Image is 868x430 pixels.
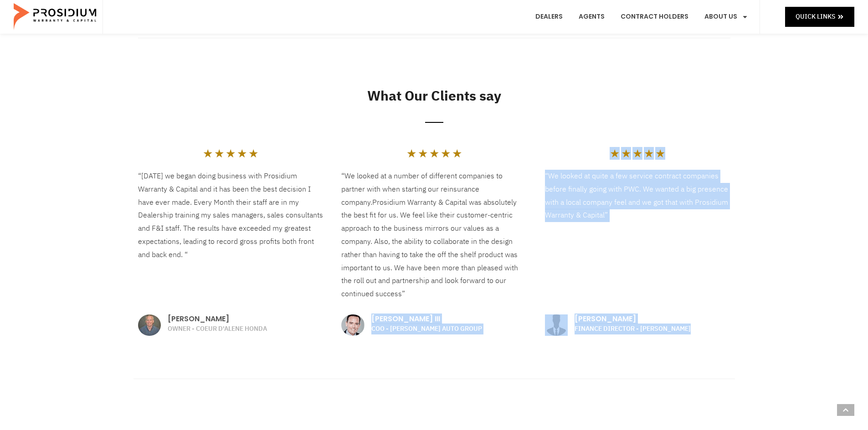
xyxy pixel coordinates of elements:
div: 5/5 [203,148,258,159]
i: ★ [214,148,224,159]
p: “We looked at quite a few service contract companies before finally going with PWC. We wanted a b... [545,170,730,222]
i: ★ [621,148,631,159]
i: ★ [610,148,620,159]
i: ★ [452,148,462,159]
div: 5/5 [406,148,462,159]
i: ★ [655,148,665,159]
span: Prosidium Warranty & Capital [372,197,467,208]
i: ★ [429,148,439,159]
i: ★ [644,148,654,159]
i: ★ [406,148,416,159]
h2: What Our Clients say [138,86,730,106]
i: ★ [441,148,451,159]
i: ★ [632,148,642,159]
p: “We looked at a number of different companies to partner with when starting our reinsurance company. [341,170,527,301]
p: OWNER - COEUR D'ALENE HONDA [168,324,323,334]
div: 5/5 [610,148,665,159]
i: ★ [226,148,236,159]
p: COO - [PERSON_NAME] AUTO GROUP [371,324,527,334]
p: FINANCE DIRECTOR - [PERSON_NAME] [575,324,730,334]
a: Quick Links [785,7,854,26]
i: ★ [203,148,213,159]
i: ★ [418,148,428,159]
i: ★ [237,148,247,159]
p: “[DATE] we began doing business with Prosidium Warranty & Capital and it has been the best decisi... [138,170,324,262]
i: ★ [248,148,258,159]
span: Quick Links [796,11,835,22]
